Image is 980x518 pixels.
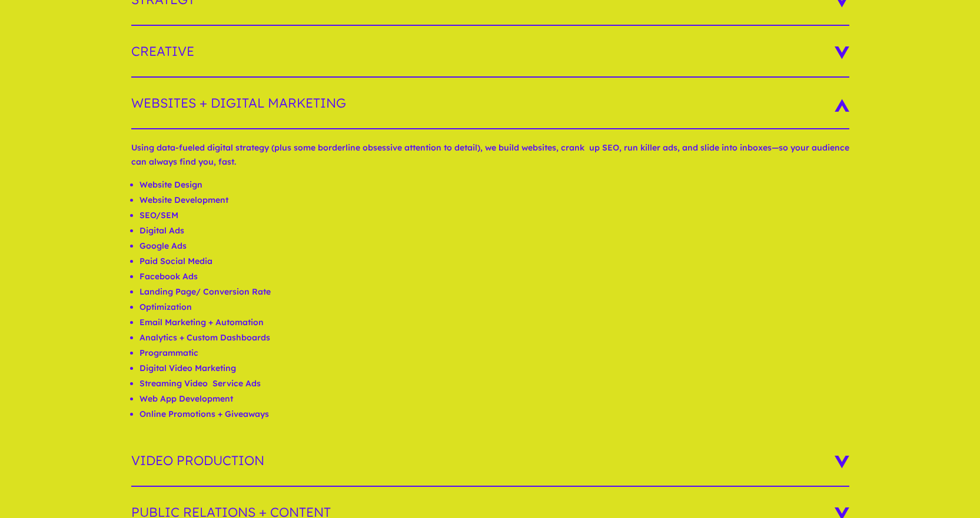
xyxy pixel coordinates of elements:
[139,192,849,208] li: Website Development
[139,177,849,192] li: Website Design
[139,406,849,422] li: Online Promotions + Giveaways
[139,391,849,406] li: Web App Development
[172,362,214,378] em: Submit
[139,315,849,330] li: Email Marketing + Automation
[139,223,849,238] li: Digital Ads
[131,26,849,78] h3: Creative
[81,309,89,316] img: salesiqlogo_leal7QplfZFryJ6FIlVepeu7OftD7mt8q6exU6-34PB8prfIgodN67KcxXM9Y7JQ_.png
[139,253,849,269] li: Paid Social Media
[193,6,221,34] div: Minimize live chat window
[61,66,198,81] div: Leave a message
[131,435,849,487] h3: Video Production
[139,238,849,253] li: Google Ads
[139,376,849,391] li: Streaming Video Service Ads
[139,299,849,315] li: Optimization
[20,71,49,77] img: logo_Zg8I0qSkbAqR2WFHt3p6CTuqpyXMFPubPcD2OT02zFN43Cy9FUNNG3NEPhM_Q1qe_.png
[139,360,849,376] li: Digital Video Marketing
[131,78,849,129] h3: Websites + Digital Marketing
[139,330,849,345] li: Analytics + Custom Dashboards
[131,141,849,178] p: Using data-fueled digital strategy (plus some borderline obsessive attention to detail), we build...
[92,308,150,316] em: Driven by SalesIQ
[139,208,849,223] li: SEO/SEM
[139,345,849,360] li: Programmatic
[139,284,849,299] li: Landing Page/ Conversion Rate
[25,148,205,267] span: We are offline. Please leave us a message.
[6,321,224,362] textarea: Type your message and click 'Submit'
[139,269,849,284] li: Facebook Ads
